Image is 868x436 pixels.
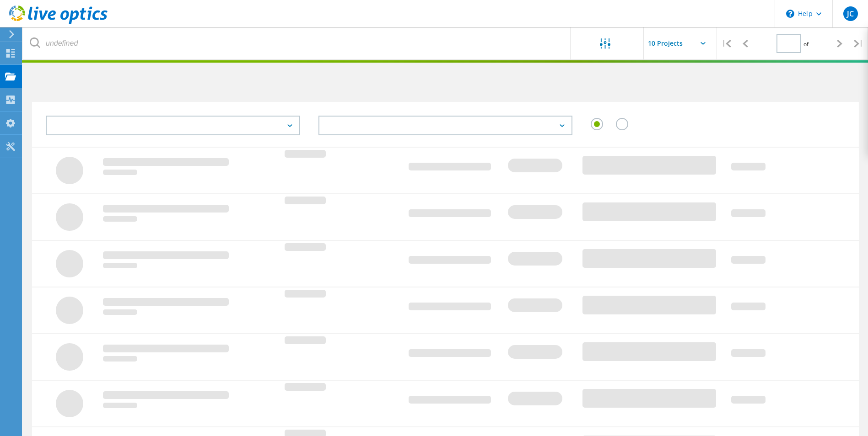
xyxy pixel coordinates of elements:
span: of [803,40,809,48]
input: undefined [23,27,571,59]
span: JC [847,10,854,17]
a: Live Optics Dashboard [9,19,108,26]
div: | [717,27,736,60]
svg: \n [786,10,794,18]
div: | [849,27,868,60]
